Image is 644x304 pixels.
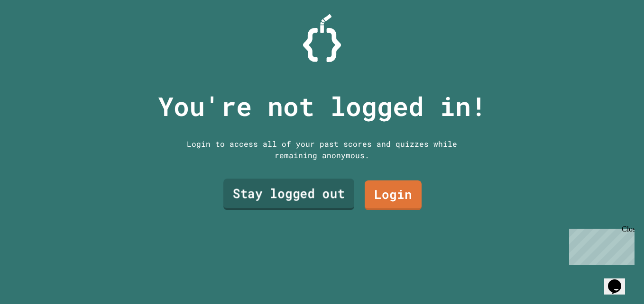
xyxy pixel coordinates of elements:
[365,180,422,210] a: Login
[604,266,635,295] iframe: chat widget
[303,14,341,62] img: Logo.svg
[180,138,464,161] div: Login to access all of your past scores and quizzes while remaining anonymous.
[4,4,65,60] div: Chat with us now!Close
[223,179,354,210] a: Stay logged out
[565,225,635,265] iframe: chat widget
[158,87,487,126] p: You're not logged in!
